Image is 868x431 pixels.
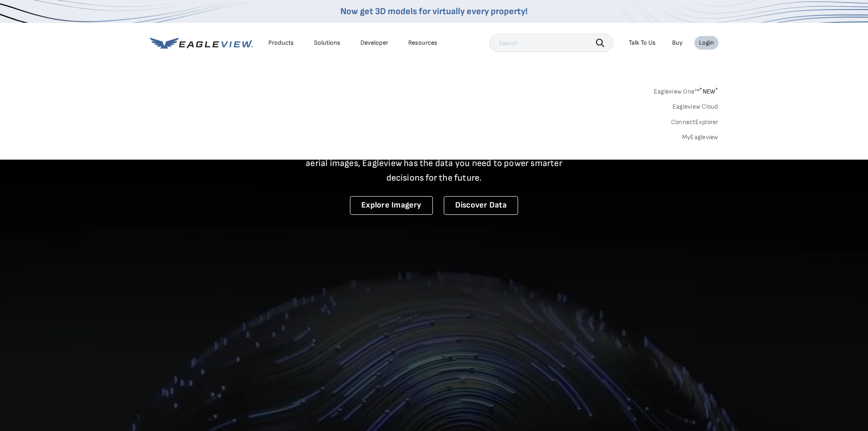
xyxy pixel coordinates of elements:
p: A new era starts here. Built on more than 3.5 billion high-resolution aerial images, Eagleview ha... [295,141,574,185]
div: Solutions [314,39,340,47]
a: Now get 3D models for virtually every property! [340,6,528,17]
div: Products [268,39,294,47]
a: Eagleview Cloud [673,103,719,111]
a: MyEagleview [682,133,719,141]
div: Resources [408,39,437,47]
a: Discover Data [444,196,518,215]
span: NEW [699,88,718,95]
div: Login [699,39,714,47]
a: Explore Imagery [350,196,433,215]
a: Buy [672,39,683,47]
input: Search [489,34,613,52]
div: Talk To Us [629,39,656,47]
a: Developer [360,39,388,47]
a: Eagleview One™*NEW* [654,85,719,95]
a: ConnectExplorer [671,118,719,126]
